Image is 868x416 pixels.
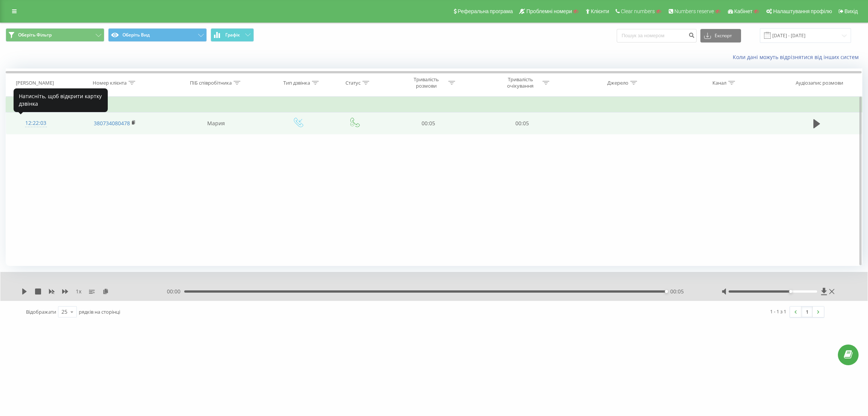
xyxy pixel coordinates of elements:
td: Сьогодні [6,97,862,112]
span: рядків на сторінці [79,308,120,315]
span: Відображати [26,308,56,315]
div: Статус [345,80,361,86]
button: Експорт [700,29,741,43]
span: Clear numbers [621,8,655,14]
div: 1 - 1 з 1 [770,308,786,315]
span: 00:05 [670,288,684,295]
div: 12:22:03 [14,116,58,131]
span: Оберіть Фільтр [18,32,52,38]
span: Реферальна програма [458,8,513,14]
td: Мария [164,112,269,134]
div: Аудіозапис розмови [796,80,843,86]
span: Numbers reserve [674,8,714,14]
td: 00:05 [381,112,475,134]
span: 00:00 [167,288,184,295]
input: Пошук за номером [617,29,697,43]
div: Accessibility label [665,290,668,293]
div: 25 [61,308,67,316]
div: Джерело [607,80,628,86]
button: Графік [211,28,254,42]
div: Тривалість розмови [406,76,446,89]
a: Коли дані можуть відрізнятися вiд інших систем [733,53,862,61]
span: Клієнти [591,8,609,14]
span: Вихід [845,8,858,14]
button: Оберіть Фільтр [6,28,104,42]
span: 1 x [76,288,81,295]
div: Тривалість очікування [500,76,541,89]
td: 00:05 [475,112,569,134]
div: Тип дзвінка [283,80,310,86]
div: [PERSON_NAME] [16,80,54,86]
div: Канал [712,80,726,86]
span: Кабінет [734,8,753,14]
div: Номер клієнта [93,80,127,86]
a: 380734080478 [94,120,130,127]
div: ПІБ співробітника [190,80,232,86]
button: Оберіть Вид [108,28,207,42]
a: 1 [801,307,813,317]
div: Accessibility label [789,290,792,293]
div: Натисніть, щоб відкрити картку дзвінка [14,88,108,112]
span: Проблемні номери [526,8,572,14]
span: Налаштування профілю [773,8,832,14]
span: Графік [225,32,240,38]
